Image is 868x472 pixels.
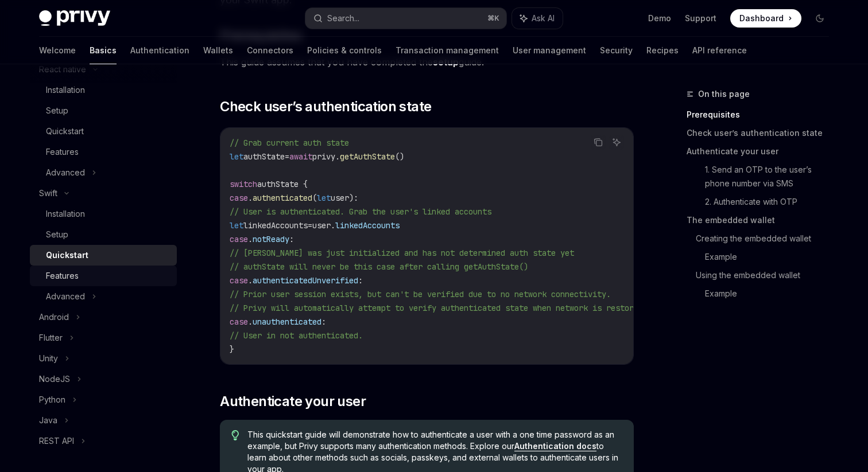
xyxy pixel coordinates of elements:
a: API reference [692,37,747,64]
span: ⌘ K [487,14,499,23]
a: Installation [30,80,177,100]
a: Features [30,142,177,162]
div: Python [39,393,65,407]
a: Demo [648,13,671,24]
div: Android [39,310,69,324]
a: Authentication [130,37,189,64]
div: REST API [39,434,74,448]
button: Ask AI [512,8,563,29]
span: // User in not authenticated. [230,330,363,341]
span: () [395,151,404,162]
span: Authenticate your user [220,392,366,411]
div: Features [46,269,79,283]
span: // User is authenticated. Grab the user's linked accounts [230,206,491,217]
a: The embedded wallet [687,211,838,229]
a: User management [513,37,586,64]
a: Welcome [39,37,76,64]
a: Recipes [646,37,679,64]
a: Connectors [247,37,293,64]
span: case [230,317,248,327]
a: Security [600,37,633,64]
span: let [230,151,243,162]
span: // authState will never be this case after calling getAuthState() [230,262,528,272]
span: // Grab current auth state [230,138,349,148]
a: Features [30,266,177,286]
span: . [248,275,253,286]
a: Quickstart [30,245,177,266]
span: notReady [253,234,289,244]
span: . [248,234,253,244]
div: Search... [327,11,359,25]
div: Features [46,145,79,159]
a: Dashboard [730,9,801,28]
a: Policies & controls [307,37,382,64]
span: = [308,220,312,231]
a: Creating the embedded wallet [696,229,838,248]
div: Setup [46,104,68,118]
a: Example [705,248,838,266]
a: Check user’s authentication state [687,124,838,142]
span: privy. [312,151,340,162]
span: // [PERSON_NAME] was just initialized and has not determined auth state yet [230,248,574,258]
button: Copy the contents from the code block [591,135,606,150]
a: Setup [30,100,177,121]
a: Installation [30,204,177,224]
span: case [230,275,248,286]
button: Toggle dark mode [811,9,829,28]
a: Basics [90,37,117,64]
div: Unity [39,352,58,365]
span: // Privy will automatically attempt to verify authenticated state when network is restored. [230,303,648,313]
a: Example [705,284,838,303]
span: let [230,220,243,231]
button: Ask AI [609,135,624,150]
span: Dashboard [739,13,784,24]
img: dark logo [39,10,110,26]
a: Using the embedded wallet [696,266,838,284]
span: } [230,344,234,354]
span: authenticated [253,193,312,203]
a: Transaction management [396,37,499,64]
span: unauthenticated [253,317,321,327]
div: Java [39,414,57,427]
span: case [230,234,248,244]
button: Search...⌘K [305,8,506,29]
div: Advanced [46,166,85,180]
div: Quickstart [46,248,88,262]
a: Wallets [203,37,233,64]
a: Authentication docs [514,441,596,451]
span: : [358,275,363,286]
span: Ask AI [532,13,555,24]
a: 1. Send an OTP to the user’s phone number via SMS [705,161,838,193]
a: Prerequisites [687,106,838,124]
div: Installation [46,83,85,97]
span: authenticatedUnverified [253,275,358,286]
a: Support [685,13,716,24]
a: Authenticate your user [687,142,838,161]
div: Quickstart [46,124,84,138]
div: Flutter [39,331,63,345]
span: let [317,193,331,203]
a: Quickstart [30,121,177,142]
span: // Prior user session exists, but can't be verified due to no network connectivity. [230,289,611,299]
span: ( [312,193,317,203]
span: . [248,193,253,203]
span: On this page [698,87,750,101]
div: NodeJS [39,372,70,386]
span: authState { [257,179,308,189]
span: await [289,151,312,162]
span: authState [243,151,285,162]
span: linkedAccounts [335,220,400,231]
div: Installation [46,207,85,221]
div: Setup [46,228,68,241]
span: case [230,193,248,203]
span: : [321,317,326,327]
span: : [289,234,294,244]
span: switch [230,179,257,189]
div: Advanced [46,290,85,303]
svg: Tip [231,430,239,440]
div: Swift [39,186,57,200]
span: user. [312,220,335,231]
span: user) [331,193,354,203]
span: : [354,193,358,203]
a: 2. Authenticate with OTP [705,193,838,211]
